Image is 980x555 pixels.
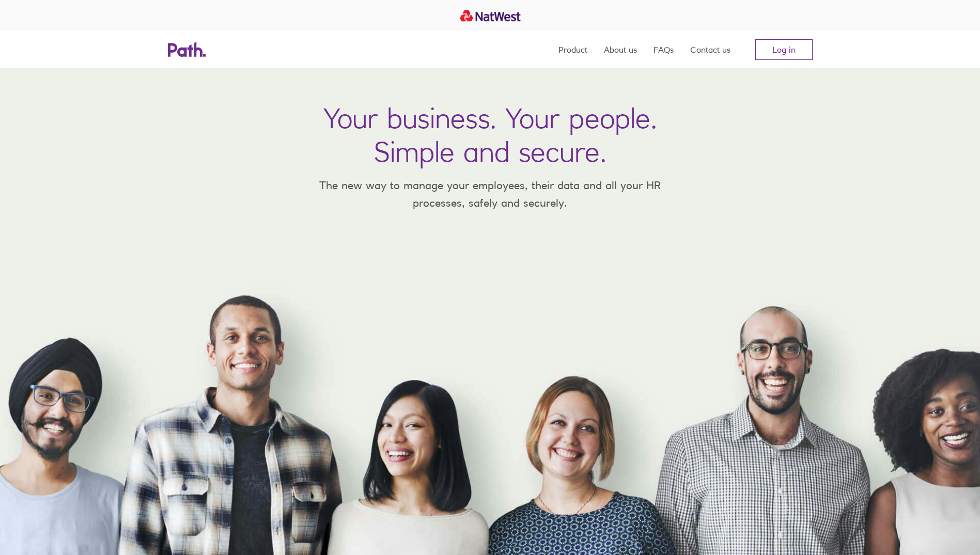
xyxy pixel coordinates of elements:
a: Log in [755,39,813,60]
p: The new way to manage your employees, their data and all your HR processes, safely and securely. [304,177,676,211]
h1: Your business. Your people. Simple and secure. [323,101,657,168]
a: Contact us [690,31,730,68]
a: About us [604,31,637,68]
a: Product [558,31,587,68]
a: FAQs [654,31,674,68]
